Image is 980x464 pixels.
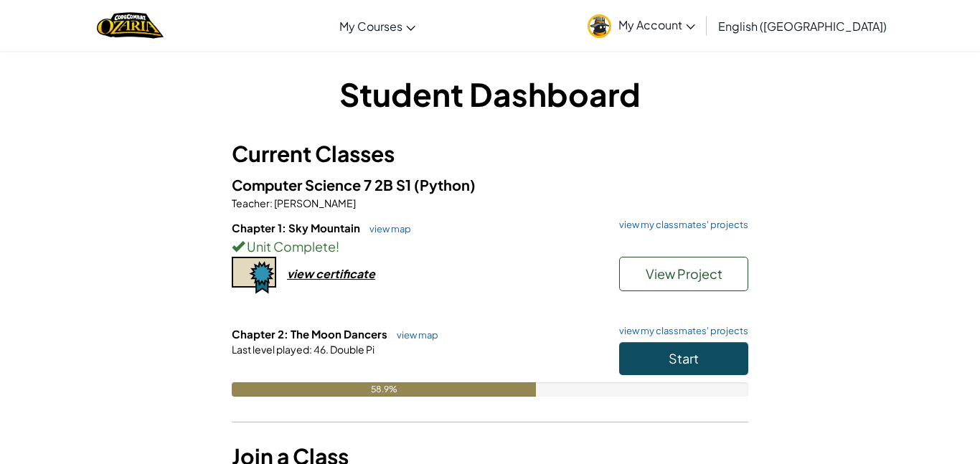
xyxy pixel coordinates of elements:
[580,3,702,48] a: My Account
[618,17,695,32] span: My Account
[232,343,309,356] span: Last level played
[312,343,329,356] span: 46.
[245,238,336,255] span: Unit Complete
[362,223,411,235] a: view map
[336,238,339,255] span: !
[339,19,402,34] span: My Courses
[232,72,748,116] h1: Student Dashboard
[309,343,312,356] span: :
[232,176,414,194] span: Computer Science 7 2B S1
[669,350,699,366] span: Start
[270,197,273,209] span: :
[414,176,476,194] span: (Python)
[287,266,375,281] div: view certificate
[97,11,164,40] a: Ozaria by CodeCombat logo
[588,14,611,38] img: avatar
[232,138,748,170] h3: Current Classes
[390,329,438,341] a: view map
[329,343,374,356] span: Double Pi
[232,197,270,209] span: Teacher
[97,11,164,40] img: Home
[332,6,423,45] a: My Courses
[612,326,748,336] a: view my classmates' projects
[232,221,362,235] span: Chapter 1: Sky Mountain
[718,19,887,34] span: English ([GEOGRAPHIC_DATA])
[711,6,894,45] a: English ([GEOGRAPHIC_DATA])
[619,257,748,291] button: View Project
[232,382,536,397] div: 58.9%
[612,220,748,229] a: view my classmates' projects
[619,342,748,375] button: Start
[232,327,390,341] span: Chapter 2: The Moon Dancers
[646,265,722,282] span: View Project
[232,266,375,281] a: view certificate
[273,197,356,209] span: [PERSON_NAME]
[232,257,276,294] img: certificate-icon.png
